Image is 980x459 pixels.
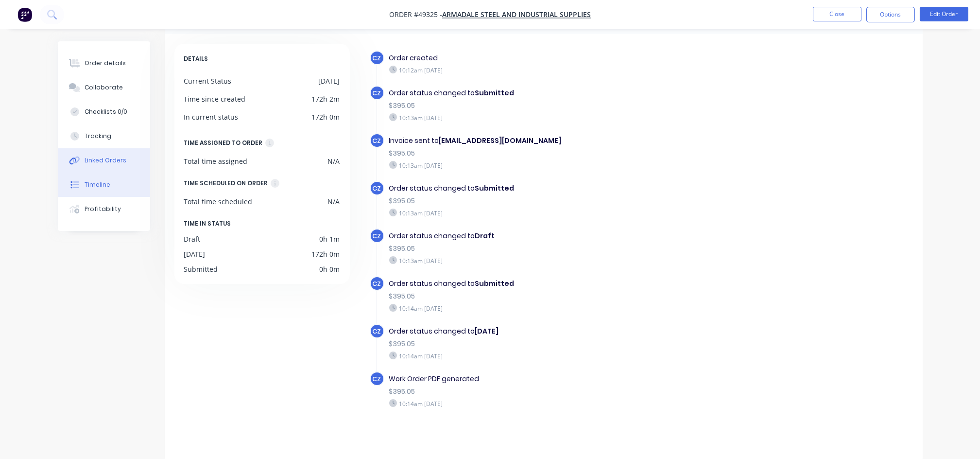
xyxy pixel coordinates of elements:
button: Linked Orders [58,148,150,173]
button: Close [813,7,861,21]
div: [DATE] [319,76,340,86]
div: 10:13am [DATE] [389,161,725,170]
div: $395.05 [389,244,725,254]
button: Collaborate [58,75,150,100]
button: Order details [58,51,150,75]
div: Invoice sent to [389,136,725,146]
span: CZ [373,374,381,384]
span: CZ [373,327,381,336]
button: Timeline [58,173,150,197]
div: 172h 2m [312,94,340,104]
span: CZ [373,184,381,193]
div: Order status changed to [389,231,725,241]
div: 172h 0m [312,249,340,259]
b: [DATE] [475,326,499,336]
div: 10:14am [DATE] [389,304,725,313]
div: Time since created [184,94,246,104]
div: 10:13am [DATE] [389,256,725,265]
div: $395.05 [389,148,725,159]
div: Order status changed to [389,326,725,336]
div: 0h 0m [320,264,340,274]
button: Options [866,7,915,22]
div: $395.05 [389,291,725,301]
div: 10:13am [DATE] [389,209,725,217]
div: Collaborate [85,83,123,92]
div: 0h 1m [320,234,340,244]
div: Tracking [85,132,111,141]
div: [DATE] [184,249,206,259]
div: TIME SCHEDULED ON ORDER [184,178,268,189]
div: $395.05 [389,101,725,111]
b: Submitted [475,279,515,288]
div: Order status changed to [389,88,725,98]
div: Total time assigned [184,156,248,166]
div: 172h 0m [312,112,340,122]
span: CZ [373,231,381,241]
div: N/A [328,156,340,166]
div: Order details [85,59,126,68]
div: 10:13am [DATE] [389,113,725,122]
div: 10:14am [DATE] [389,399,725,408]
div: Submitted [184,264,218,274]
a: Armadale steel and Industrial Supplies [442,10,591,19]
div: Order status changed to [389,183,725,194]
span: CZ [373,88,381,98]
span: DETAILS [184,53,208,64]
span: CZ [373,136,381,145]
div: N/A [328,196,340,207]
div: Draft [184,234,201,244]
div: 10:14am [DATE] [389,352,725,360]
div: Checklists 0/0 [85,107,127,116]
div: In current status [184,112,239,122]
div: $395.05 [389,339,725,349]
button: Checklists 0/0 [58,100,150,124]
div: Profitability [85,205,121,213]
button: Edit Order [920,7,968,21]
button: Profitability [58,197,150,221]
b: Submitted [475,88,515,98]
span: CZ [373,279,381,288]
div: 10:12am [DATE] [389,66,725,74]
img: Factory [17,7,32,22]
div: Work Order PDF generated [389,374,725,384]
div: Order created [389,53,725,63]
span: CZ [373,53,381,63]
div: Order status changed to [389,279,725,289]
div: Timeline [85,180,110,189]
span: Order #49325 - [389,10,442,19]
b: Draft [475,231,495,241]
div: $395.05 [389,387,725,397]
div: TIME ASSIGNED TO ORDER [184,138,263,148]
div: Total time scheduled [184,196,253,207]
span: TIME IN STATUS [184,218,231,229]
b: Submitted [475,183,515,193]
div: Current Status [184,76,232,86]
b: [EMAIL_ADDRESS][DOMAIN_NAME] [439,136,562,145]
div: Linked Orders [85,156,126,165]
div: $395.05 [389,196,725,206]
button: Tracking [58,124,150,148]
